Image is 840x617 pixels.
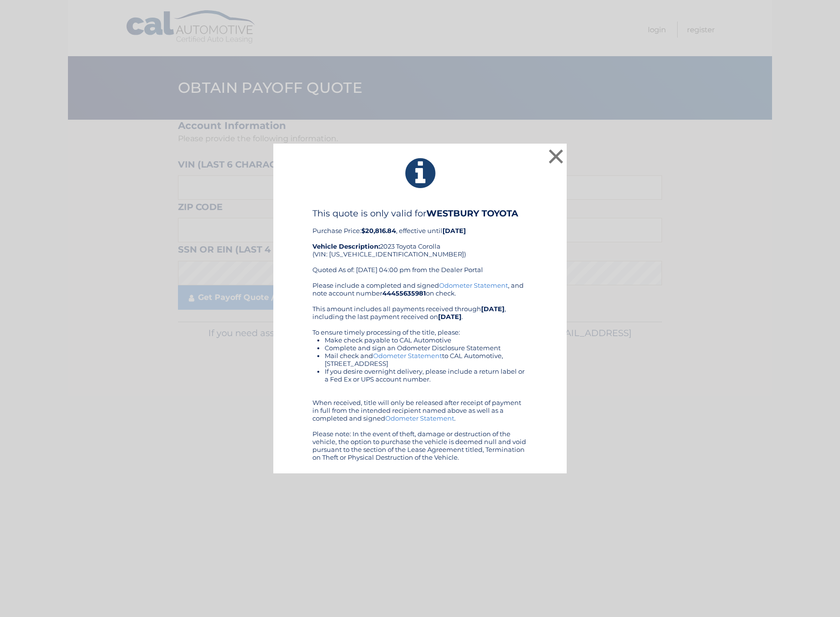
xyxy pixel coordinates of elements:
[426,208,518,219] b: WESTBURY TOYOTA
[325,344,528,352] li: Complete and sign an Odometer Disclosure Statement
[546,147,566,166] button: ×
[439,281,508,289] a: Odometer Statement
[325,336,528,344] li: Make check payable to CAL Automotive
[373,352,442,360] a: Odometer Statement
[481,305,505,313] b: [DATE]
[312,208,528,219] h4: This quote is only valid for
[312,242,380,250] strong: Vehicle Description:
[312,281,528,461] div: Please include a completed and signed , and note account number on check. This amount includes al...
[361,227,396,234] b: $20,816.84
[385,414,454,422] a: Odometer Statement
[442,227,466,234] b: [DATE]
[325,367,528,383] li: If you desire overnight delivery, please include a return label or a Fed Ex or UPS account number.
[312,208,528,281] div: Purchase Price: , effective until 2023 Toyota Corolla (VIN: [US_VEHICLE_IDENTIFICATION_NUMBER]) Q...
[438,313,462,320] b: [DATE]
[325,352,528,367] li: Mail check and to CAL Automotive, [STREET_ADDRESS]
[382,289,426,297] b: 44455635981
